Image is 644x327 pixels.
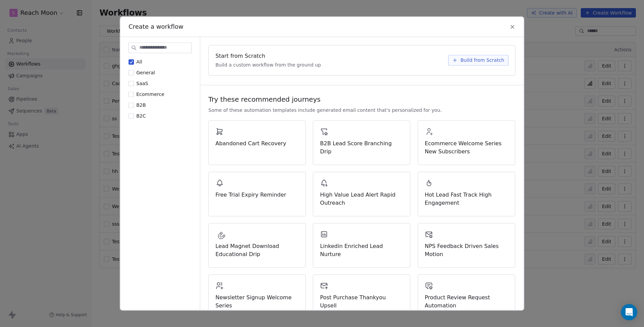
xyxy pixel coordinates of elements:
button: SaaS [129,80,134,87]
button: B2C [129,112,134,119]
button: General [129,69,134,76]
span: Build a custom workflow from the ground up [215,61,321,68]
span: B2B Lead Score Branching Drip [320,140,403,156]
span: Build from Scratch [460,57,504,64]
span: Lead Magnet Download Educational Drip [215,242,299,258]
span: High Value Lead Alert Rapid Outreach [320,191,403,207]
span: Try these recommended journeys [208,95,321,104]
span: Start from Scratch [215,52,265,60]
span: Product Review Request Automation [425,294,508,310]
span: Hot Lead Fast Track High Engagement [425,191,508,207]
span: Create a workflow [129,22,183,31]
span: Linkedin Enriched Lead Nurture [320,242,403,258]
span: SaaS [136,81,148,86]
span: Newsletter Signup Welcome Series [215,294,299,310]
span: Abandoned Cart Recovery [215,140,299,148]
span: B2B [136,102,146,108]
span: Free Trial Expiry Reminder [215,191,299,199]
span: General [136,70,155,75]
button: Build from Scratch [448,55,508,66]
span: Ecommerce [136,92,164,97]
button: All [129,58,134,65]
span: NPS Feedback Driven Sales Motion [425,242,508,258]
span: Some of these automation templates include generated email content that's personalized for you. [208,107,442,114]
span: Post Purchase Thankyou Upsell [320,294,403,310]
div: Open Intercom Messenger [621,304,637,320]
button: B2B [129,102,134,108]
span: B2C [136,113,146,119]
span: All [136,59,142,65]
button: Ecommerce [129,91,134,98]
span: Ecommerce Welcome Series New Subscribers [425,140,508,156]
